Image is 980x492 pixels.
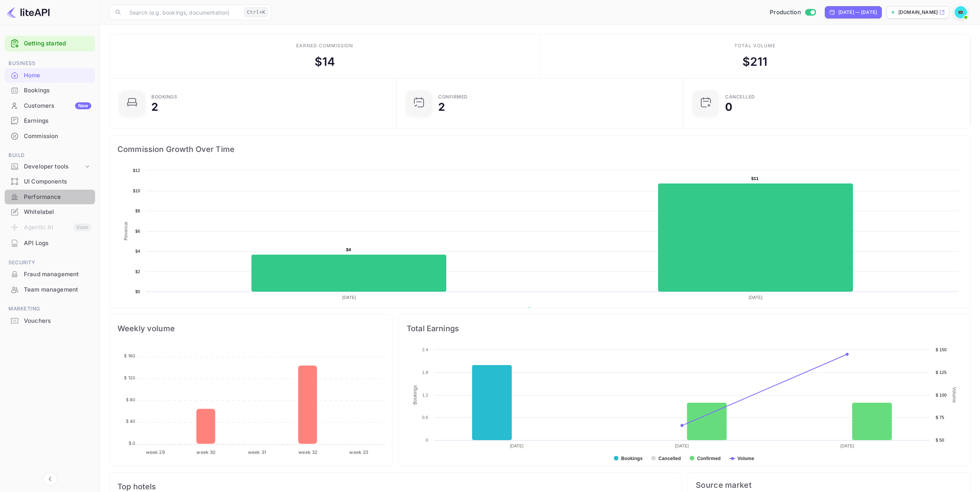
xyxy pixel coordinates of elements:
div: Commission [24,132,91,141]
a: Vouchers [5,314,95,328]
tspan: $ 40 [126,419,136,424]
div: 2 [151,102,158,112]
div: CustomersNew [5,98,95,113]
a: Earnings [5,113,95,128]
text: $4 [135,249,140,254]
span: Commission Growth Over Time [117,143,963,155]
span: Build [5,151,95,160]
div: $ 211 [742,53,768,70]
a: Whitelabel [5,205,95,219]
img: LiteAPI logo [6,6,50,18]
div: New [75,102,91,109]
text: 0.6 [422,415,428,420]
div: Getting started [5,36,95,52]
p: [DOMAIN_NAME] [898,9,938,16]
div: Performance [5,190,95,205]
tspan: $ 120 [124,375,135,380]
tspan: week 30 [196,449,216,455]
div: Performance [24,193,91,202]
div: 0 [725,102,732,112]
text: $4 [346,247,351,252]
input: Search (e.g. bookings, documentation) [125,5,241,20]
div: $ 14 [315,53,335,70]
text: $12 [133,168,140,173]
div: Ctrl+K [244,7,268,17]
text: Cancelled [658,456,681,461]
text: Revenue [534,307,554,313]
text: Volume [952,387,957,403]
text: $11 [751,176,759,181]
text: [DATE] [841,444,854,448]
div: Developer tools [24,162,84,171]
div: UI Components [24,177,91,186]
text: $0 [135,289,140,294]
span: Weekly volume [117,322,384,335]
tspan: week 33 [349,449,368,455]
a: API Logs [5,236,95,250]
div: Commission [5,129,95,144]
text: [DATE] [342,295,356,300]
a: Fraud management [5,267,95,281]
text: $ 100 [936,393,946,397]
div: API Logs [24,239,91,248]
text: $ 150 [936,347,946,352]
div: Earnings [24,117,91,125]
text: $6 [135,229,140,233]
tspan: week 32 [298,449,317,455]
text: 1.2 [422,393,428,397]
a: Getting started [24,39,91,48]
div: Whitelabel [24,208,91,217]
div: API Logs [5,236,95,251]
text: [DATE] [749,295,762,300]
text: Revenue [123,222,129,240]
text: $ 50 [936,438,944,442]
span: Marketing [5,305,95,313]
tspan: week 29 [146,449,165,455]
span: Production [770,8,801,17]
text: Bookings [621,456,643,461]
div: Earned commission [296,42,353,49]
div: Switch to Sandbox mode [767,8,819,17]
div: Vouchers [5,314,95,329]
span: Security [5,259,95,267]
div: [DATE] — [DATE] [838,9,877,16]
tspan: $ 80 [126,397,136,402]
button: Collapse navigation [43,472,57,486]
div: Fraud management [5,267,95,282]
div: Total volume [734,42,776,49]
img: Ivan Orlov [955,6,967,18]
text: $8 [135,208,140,213]
span: Source market [696,480,963,490]
text: 0 [426,438,428,442]
div: Vouchers [24,317,91,325]
div: Bookings [24,86,91,95]
a: Commission [5,129,95,143]
text: Volume [737,456,754,461]
text: 1.8 [422,370,428,375]
div: Customers [24,102,91,110]
div: Team management [24,285,91,294]
div: CANCELLED [725,95,755,99]
text: $10 [133,188,140,193]
div: Team management [5,282,95,297]
tspan: $ 0 [129,440,135,446]
a: CustomersNew [5,98,95,113]
text: 2.4 [422,347,428,352]
div: Bookings [5,83,95,98]
div: UI Components [5,174,95,189]
text: Confirmed [697,456,720,461]
div: Home [24,71,91,80]
div: Fraud management [24,270,91,279]
a: Home [5,68,95,82]
text: $ 125 [936,370,946,375]
div: Click to change the date range period [825,6,882,18]
a: UI Components [5,174,95,188]
div: Developer tools [5,160,95,173]
a: Team management [5,282,95,297]
text: $2 [135,269,140,274]
text: [DATE] [510,444,524,448]
div: 2 [438,102,445,112]
div: Bookings [151,95,177,99]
